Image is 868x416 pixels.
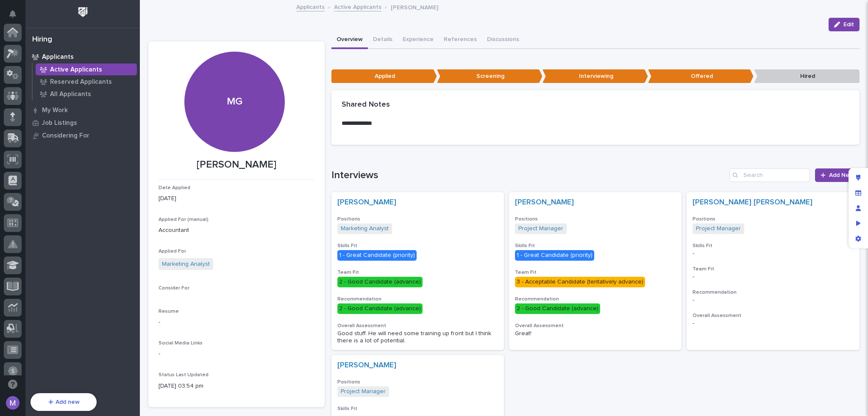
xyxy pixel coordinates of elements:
[398,31,439,49] button: Experience
[515,242,676,249] h3: Skills Fit
[331,169,726,182] h1: Interviews
[829,172,854,178] span: Add New
[50,78,112,86] p: Reserved Applicants
[851,201,866,216] div: Manage users
[851,170,866,185] div: Edit layout
[337,361,396,370] a: [PERSON_NAME]
[337,296,498,303] h3: Recommendation
[42,107,68,114] p: My Work
[159,382,314,391] p: [DATE] 03:54 pm
[25,116,140,129] a: Job Listings
[337,322,498,329] h3: Overall Assessment
[337,250,417,261] div: 1 - Great Candidate (priority)
[509,192,682,350] a: [PERSON_NAME] PositionsProject Manager Skills Fit1 - Great Candidate (priority)Team Fit3 - Accept...
[75,4,91,20] img: Workspace Logo
[851,231,866,246] div: App settings
[437,69,542,83] p: Screening
[851,216,866,231] div: Preview as
[754,69,860,83] p: Hired
[696,225,741,232] a: Project Manager
[337,405,498,412] h3: Skills Fit
[25,50,140,63] a: Applicants
[334,2,381,11] a: Active Applicants
[159,350,314,358] p: -
[518,225,563,232] a: Project Manager
[159,194,314,203] p: [DATE]
[337,269,498,276] h3: Team Fit
[648,69,754,83] p: Offered
[515,269,676,276] h3: Team Fit
[296,2,325,11] a: Applicants
[159,286,189,291] span: Consider For
[693,250,853,257] p: -
[729,168,810,182] input: Search
[159,309,179,314] span: Resume
[159,249,186,254] span: Applied For
[693,297,853,304] p: -
[391,2,438,11] p: [PERSON_NAME]
[693,266,853,273] h3: Team Fit
[337,303,423,314] div: 2 - Good Candidate (advance)
[33,63,140,75] a: Active Applicants
[4,5,22,23] button: Notifications
[337,198,396,207] a: [PERSON_NAME]
[159,217,209,222] span: Applied For (manual)
[693,216,853,223] h3: Positions
[159,341,203,346] span: Social Media Links
[542,69,648,83] p: Interviewing
[515,330,676,337] div: Great!
[11,10,22,24] div: Notifications
[159,226,314,235] p: Accountant
[829,18,860,31] button: Edit
[515,303,600,314] div: 2 - Good Candidate (advance)
[4,394,22,412] button: users-avatar
[337,242,498,249] h3: Skills Fit
[42,53,74,61] p: Applicants
[341,225,389,232] a: Marketing Analyst
[693,273,853,281] p: -
[693,242,853,249] h3: Skills Fit
[25,104,140,116] a: My Work
[337,216,498,223] h3: Positions
[42,132,89,140] p: Considering For
[368,31,398,49] button: Details
[159,318,314,327] p: -
[693,289,853,296] h3: Recommendation
[4,375,22,393] button: Open support chat
[693,198,812,207] a: [PERSON_NAME] [PERSON_NAME]
[515,250,594,261] div: 1 - Great Candidate (priority)
[50,66,102,74] p: Active Applicants
[515,198,574,207] a: [PERSON_NAME]
[31,393,97,411] button: Add new
[159,185,190,190] span: Date Applied
[331,192,504,350] a: [PERSON_NAME] PositionsMarketing Analyst Skills Fit1 - Great Candidate (priority)Team Fit2 - Good...
[331,31,368,49] button: Overview
[515,322,676,329] h3: Overall Assessment
[342,100,390,110] h2: Shared Notes
[162,260,210,269] a: Marketing Analyst
[337,379,498,386] h3: Positions
[482,31,524,49] button: Discussions
[33,76,140,88] a: Reserved Applicants
[815,168,860,182] a: Add New
[693,312,853,319] h3: Overall Assessment
[515,296,676,303] h3: Recommendation
[515,277,645,287] div: 3 - Acceptable Candidate (tentatively advance)
[25,129,140,142] a: Considering For
[687,192,859,350] a: [PERSON_NAME] [PERSON_NAME] PositionsProject Manager Skills Fit-Team Fit-Recommendation-Overall A...
[341,388,386,395] a: Project Manager
[851,185,866,201] div: Manage fields and data
[42,119,77,127] p: Job Listings
[439,31,482,49] button: References
[33,88,140,100] a: All Applicants
[693,320,853,327] div: -
[32,35,52,44] div: Hiring
[50,91,91,98] p: All Applicants
[159,159,314,171] p: [PERSON_NAME]
[843,21,854,28] span: Edit
[337,330,498,344] div: Good stuff. He will need some training up front but I think there is a lot of potential.
[337,277,423,287] div: 2 - Good Candidate (advance)
[159,372,209,377] span: Status Last Updated
[515,216,676,223] h3: Positions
